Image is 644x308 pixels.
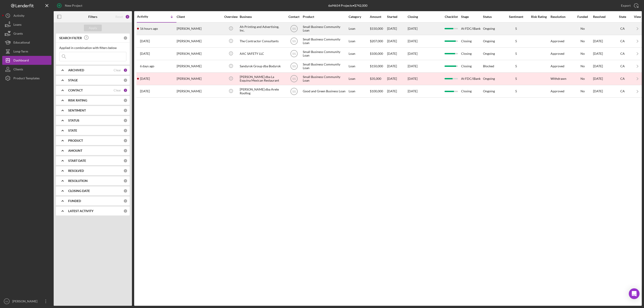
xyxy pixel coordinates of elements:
div: Approved [551,52,564,55]
div: Blocked [483,64,494,68]
a: Product Templates [2,74,51,83]
div: 0 [123,159,127,163]
div: 0 [123,98,127,102]
div: Closing [461,85,483,97]
div: Amount [370,15,387,19]
div: 0 [123,189,127,193]
div: CA [614,52,631,55]
b: CLOSING DATE [68,189,90,193]
div: Loan [349,60,369,72]
div: State [614,15,631,19]
time: [DATE] [408,39,417,43]
div: 0 [123,199,127,203]
button: New Project [54,1,87,10]
b: SENTIMENT [68,109,86,112]
div: 5 [505,27,527,30]
div: [DATE] [593,73,613,85]
div: AAC SAFETY LLC [240,48,284,60]
div: Small Business Community Loan [303,73,347,85]
div: 5 [505,64,527,68]
div: Dashboard [13,56,29,66]
b: STAGE [68,78,78,82]
div: Client [177,15,221,19]
div: [DATE] [387,73,407,85]
div: New Project [65,1,82,10]
div: 5 [505,89,527,93]
div: Loan [349,85,369,97]
div: Loan [349,48,369,60]
b: CONTACT [68,89,83,92]
b: RISK RATING [68,99,87,102]
text: SS [292,65,296,68]
div: At FDC/iBank [461,23,483,35]
div: Ongoing [483,52,495,55]
div: 0 [123,179,127,183]
b: RESOLUTION [68,179,88,183]
button: SS[PERSON_NAME] [2,297,51,306]
div: $150,000 [370,23,387,35]
div: 0 [123,78,127,82]
div: Export [621,1,631,10]
div: 1 [123,68,127,72]
div: Small Business Community Loan [303,48,347,60]
div: Ongoing [483,27,495,30]
div: Clear [114,68,121,72]
div: Ongoing [483,77,495,80]
div: Sandyrok Group dba Bodyrok [240,60,284,72]
text: SS [292,77,296,80]
div: Product [303,15,347,19]
div: The Contractor Consultants [240,35,284,47]
time: 2025-08-15 16:57 [140,64,154,68]
div: No [572,39,593,43]
b: START DATE [68,159,86,162]
div: Reset [115,15,123,19]
div: 6 of 4654 Projects • $742,000 [328,4,367,7]
div: Grants [13,29,23,39]
div: 0 [123,36,127,40]
div: $207,000 [370,35,387,47]
div: CA [614,89,631,93]
div: [DATE] [593,48,613,60]
div: CA [614,27,631,30]
div: Clients [13,65,23,75]
div: CA [614,77,631,80]
div: Stage [461,15,483,19]
b: LATEST ACTIVITY [68,209,93,213]
div: Overview [222,15,239,19]
div: Loan [349,35,369,47]
a: Long-Term [2,47,51,56]
div: Business [240,15,284,19]
div: Ongoing [483,89,495,93]
time: 2025-08-19 15:55 [140,52,150,55]
div: 0 [123,209,127,213]
div: [PERSON_NAME] dba Arete Roofing [240,85,284,97]
text: SS [292,90,296,93]
a: Dashboard [2,56,51,65]
div: Risk Rating [528,15,550,19]
div: 0 [123,129,127,133]
b: RESOLVED [68,169,84,173]
div: Loan [349,73,369,85]
div: Good and Green Business Loan [303,85,347,97]
div: $35,000 [370,73,387,85]
div: [PERSON_NAME] [177,23,221,35]
div: [PERSON_NAME] dba La Esquina Mexican Restaurant [240,73,284,85]
b: STATUS [68,119,79,122]
div: Activity [13,11,24,21]
div: View [632,15,643,19]
button: Educational [2,38,51,47]
div: Educational [13,38,30,48]
time: 2025-08-21 02:00 [140,27,158,30]
div: No [572,77,593,80]
div: Sentiment [505,15,527,19]
b: Filters [88,15,97,19]
div: Applied in combination with filters below [59,46,126,50]
div: Loan [349,23,369,35]
div: $150,000 [370,60,387,72]
div: [PERSON_NAME] [177,48,221,60]
time: 2025-08-12 22:26 [140,89,150,93]
b: FUNDED [68,199,81,203]
b: SEARCH FILTER [59,36,82,40]
div: 0 [123,118,127,122]
time: 2025-08-19 18:19 [140,39,150,43]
